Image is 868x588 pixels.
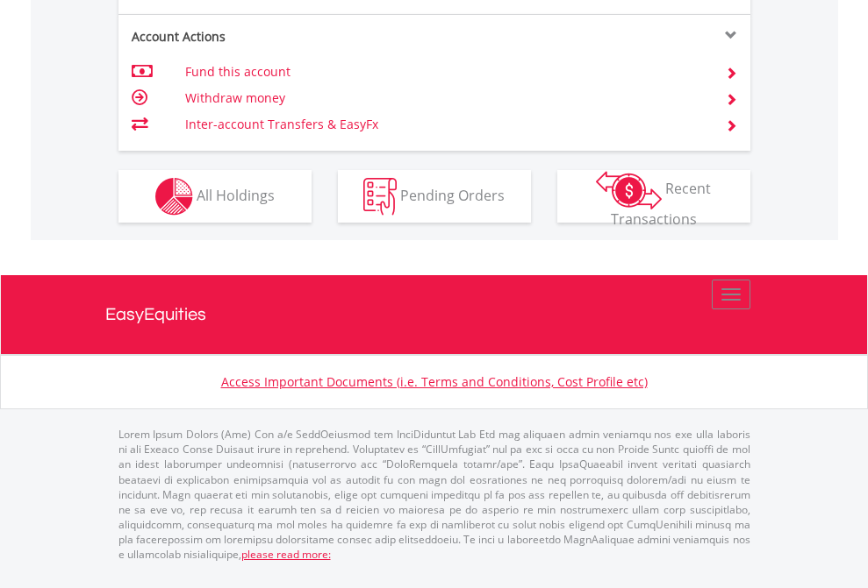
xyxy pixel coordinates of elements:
[185,59,704,85] td: Fund this account
[118,28,434,46] div: Account Actions
[221,373,648,390] a: Access Important Documents (i.e. Terms and Conditions, Cost Profile etc)
[557,170,750,223] button: Recent Transactions
[185,85,704,111] td: Withdraw money
[338,170,531,223] button: Pending Orders
[118,427,750,562] p: Lorem Ipsum Dolors (Ame) Con a/e SeddOeiusmod tem InciDiduntut Lab Etd mag aliquaen admin veniamq...
[185,111,704,138] td: Inter-account Transfers & EasyFx
[241,547,331,562] a: please read more:
[596,171,662,209] img: transactions-zar-wht.png
[363,178,397,216] img: pending_instructions-wht.png
[400,185,505,204] span: Pending Orders
[155,178,193,216] img: holdings-wht.png
[118,170,312,223] button: All Holdings
[197,185,275,204] span: All Holdings
[105,275,764,354] a: EasyEquities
